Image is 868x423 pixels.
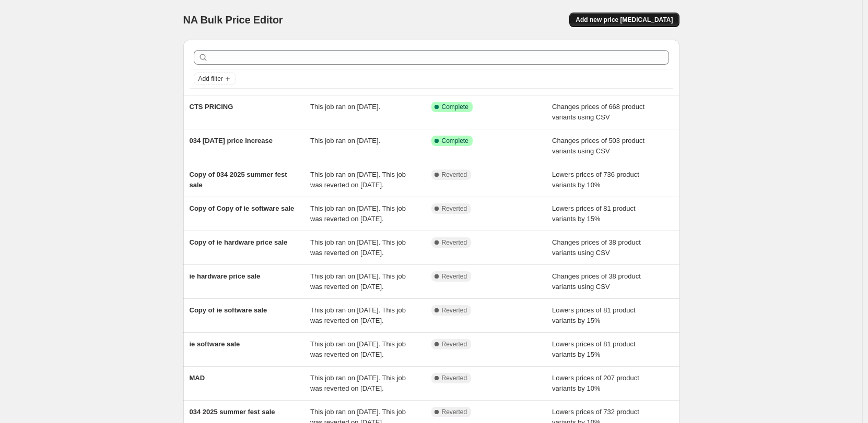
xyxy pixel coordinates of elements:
[190,272,261,280] span: ie hardware price sale
[190,171,287,189] span: Copy of 034 2025 summer fest sale
[442,137,468,145] span: Complete
[552,238,641,257] span: Changes prices of 38 product variants using CSV
[442,171,467,179] span: Reverted
[552,306,636,324] span: Lowers prices of 81 product variants by 15%
[569,13,679,27] button: Add new price [MEDICAL_DATA]
[442,306,467,315] span: Reverted
[552,374,639,392] span: Lowers prices of 207 product variants by 10%
[310,374,406,392] span: This job ran on [DATE]. This job was reverted on [DATE].
[442,408,467,416] span: Reverted
[310,340,406,358] span: This job ran on [DATE]. This job was reverted on [DATE].
[310,306,406,324] span: This job ran on [DATE]. This job was reverted on [DATE].
[310,204,406,223] span: This job ran on [DATE]. This job was reverted on [DATE].
[190,306,267,314] span: Copy of ie software sale
[190,374,205,382] span: MAD
[552,171,639,189] span: Lowers prices of 736 product variants by 10%
[198,75,223,83] span: Add filter
[442,103,468,111] span: Complete
[552,103,644,121] span: Changes prices of 668 product variants using CSV
[442,204,467,213] span: Reverted
[190,238,288,246] span: Copy of ie hardware price sale
[552,137,644,155] span: Changes prices of 503 product variants using CSV
[190,408,275,416] span: 034 2025 summer fest sale
[190,340,240,348] span: ie software sale
[183,14,283,26] span: NA Bulk Price Editor
[552,204,636,223] span: Lowers prices of 81 product variants by 15%
[190,103,233,111] span: CTS PRICING
[310,272,406,291] span: This job ran on [DATE]. This job was reverted on [DATE].
[442,272,467,281] span: Reverted
[576,16,673,24] span: Add new price [MEDICAL_DATA]
[190,204,295,212] span: Copy of Copy of ie software sale
[310,238,406,257] span: This job ran on [DATE]. This job was reverted on [DATE].
[194,72,236,85] button: Add filter
[310,103,380,111] span: This job ran on [DATE].
[190,137,273,144] span: 034 [DATE] price increase
[552,272,641,291] span: Changes prices of 38 product variants using CSV
[310,171,406,189] span: This job ran on [DATE]. This job was reverted on [DATE].
[310,137,380,144] span: This job ran on [DATE].
[442,340,467,348] span: Reverted
[442,238,467,247] span: Reverted
[442,374,467,382] span: Reverted
[552,340,636,358] span: Lowers prices of 81 product variants by 15%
